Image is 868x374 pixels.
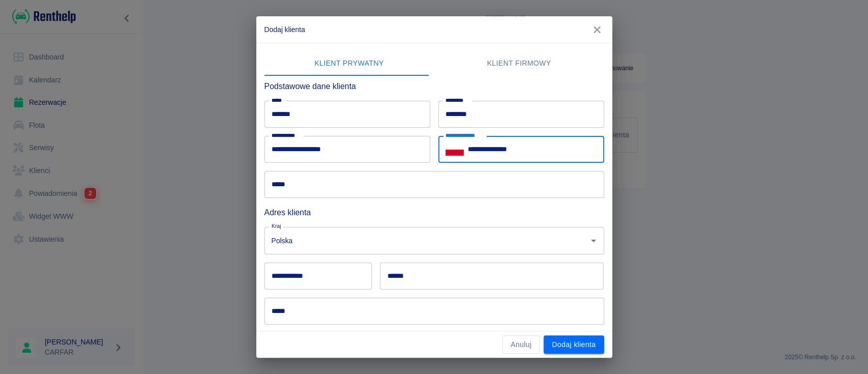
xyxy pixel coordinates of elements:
button: Dodaj klienta [544,335,604,354]
h2: Dodaj klienta [256,16,612,43]
button: Select country [445,142,464,157]
button: Klient prywatny [264,51,434,76]
div: lab API tabs example [264,51,604,76]
button: Otwórz [586,234,601,248]
label: Kraj [272,222,281,230]
button: Anuluj [502,335,540,354]
h6: Podstawowe dane klienta [264,80,604,93]
button: Klient firmowy [434,51,604,76]
h6: Adres klienta [264,206,604,219]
